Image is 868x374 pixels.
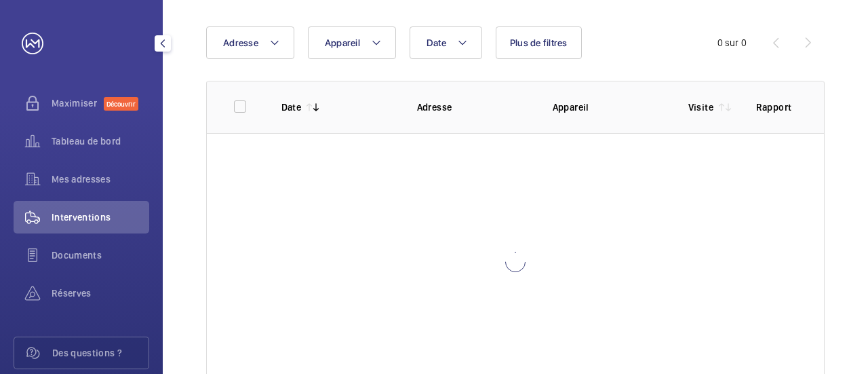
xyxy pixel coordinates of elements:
button: Adresse [206,26,294,59]
font: Documents [52,250,102,261]
font: Date [427,37,446,48]
font: Appareil [325,37,360,48]
button: Date [410,26,482,59]
button: Appareil [308,26,396,59]
font: Tableau de bord [52,136,121,147]
font: Mes adresses [52,174,111,185]
font: 0 sur 0 [717,37,747,48]
font: Interventions [52,212,111,223]
font: Adresse [417,102,452,113]
font: Maximiser [52,98,97,109]
font: Date [281,102,301,113]
font: Rapport [756,102,791,113]
font: Des questions ? [52,348,122,358]
font: Appareil [553,102,589,113]
font: Réserves [52,288,92,299]
font: Découvrir [106,100,136,108]
font: Adresse [223,37,258,48]
font: Plus de filtres [510,37,568,48]
button: Plus de filtres [496,26,582,59]
font: Visite [688,102,713,113]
